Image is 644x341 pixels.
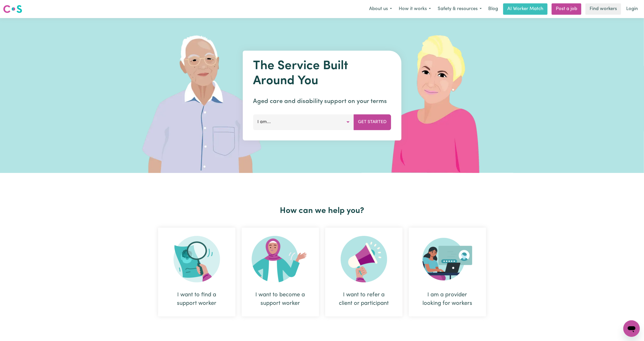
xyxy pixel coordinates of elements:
[422,236,472,282] img: Provider
[3,4,22,14] img: Careseekers logo
[253,97,391,106] p: Aged care and disability support on your terms
[242,228,319,316] div: I want to become a support worker
[253,59,391,89] h1: The Service Built Around You
[354,114,391,130] button: Get Started
[421,291,474,308] div: I am a provider looking for workers
[434,4,485,14] button: Safety & resources
[174,236,220,282] img: Search
[623,320,640,337] iframe: Button to launch messaging window, conversation in progress
[341,236,387,282] img: Refer
[623,3,641,15] a: Login
[158,228,235,316] div: I want to find a support worker
[552,3,581,15] a: Post a job
[3,3,22,15] a: Careseekers logo
[252,236,309,282] img: Become Worker
[585,3,621,15] a: Find workers
[366,4,395,14] button: About us
[338,291,390,308] div: I want to refer a client or participant
[503,3,548,15] a: AI Worker Match
[155,206,489,216] h2: How can we help you?
[485,3,501,15] a: Blog
[395,4,434,14] button: How it works
[254,291,307,308] div: I want to become a support worker
[325,228,403,316] div: I want to refer a client or participant
[253,114,354,130] button: I am...
[170,291,223,308] div: I want to find a support worker
[409,228,486,316] div: I am a provider looking for workers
